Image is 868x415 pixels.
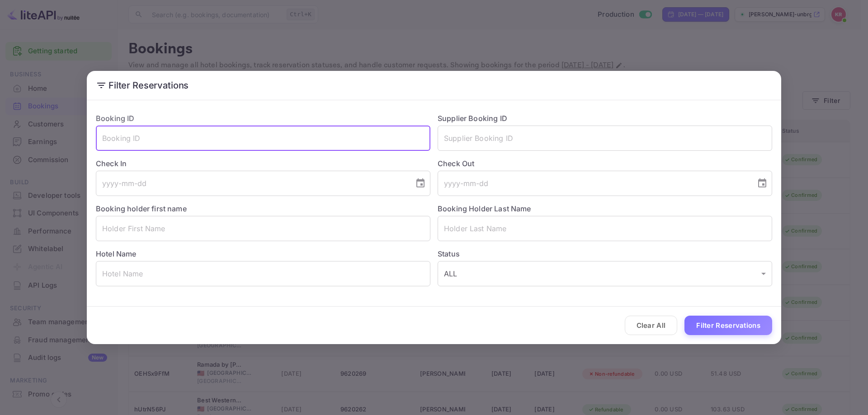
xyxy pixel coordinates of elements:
[96,126,430,151] input: Booking ID
[96,158,430,169] label: Check In
[96,114,135,123] label: Booking ID
[438,171,750,196] input: yyyy-mm-dd
[438,114,507,123] label: Supplier Booking ID
[438,158,772,169] label: Check Out
[96,249,137,258] label: Hotel Name
[96,261,430,286] input: Hotel Name
[753,174,771,192] button: Choose date
[96,171,408,196] input: yyyy-mm-dd
[438,204,531,213] label: Booking Holder Last Name
[87,71,781,100] h2: Filter Reservations
[411,174,429,192] button: Choose date
[684,316,772,335] button: Filter Reservations
[625,316,678,335] button: Clear All
[96,204,187,213] label: Booking holder first name
[96,216,430,241] input: Holder First Name
[438,248,772,259] label: Status
[438,261,772,286] div: ALL
[438,126,772,151] input: Supplier Booking ID
[438,216,772,241] input: Holder Last Name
